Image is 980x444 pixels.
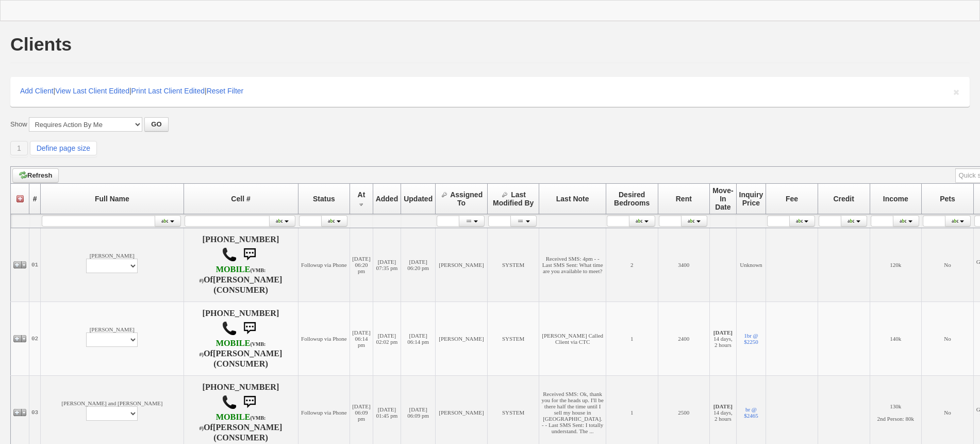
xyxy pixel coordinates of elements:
td: [PERSON_NAME] [436,302,488,376]
span: Status [313,195,335,203]
span: Income [883,195,908,203]
b: T-Mobile USA, Inc. [200,339,266,358]
font: MOBILE [216,413,251,422]
a: 1 [10,141,28,155]
h4: [PHONE_NUMBER] Of (CONSUMER) [186,383,296,442]
td: Followup via Phone [298,228,350,302]
td: 02 [29,302,41,376]
td: 2400 [658,302,710,376]
td: 1 [606,302,658,376]
td: [DATE] 02:02 pm [373,302,401,376]
font: MOBILE [216,339,251,348]
td: [DATE] 06:14 pm [401,302,436,376]
div: | | | [10,77,970,107]
img: sms.png [239,392,260,413]
th: # [29,184,41,214]
b: T-Mobile USA, Inc. [200,265,266,284]
h1: Clients [10,35,72,54]
td: [PERSON_NAME] Called Client via CTC [539,302,606,376]
img: call.png [222,321,237,336]
td: [DATE] 06:14 pm [350,302,373,376]
span: Assigned To [450,191,483,207]
a: br @ $2465 [744,406,758,419]
td: Unknown [736,228,766,302]
span: Last Note [556,195,589,203]
td: 2 [606,228,658,302]
b: [PERSON_NAME] [213,275,283,284]
button: GO [144,117,168,132]
td: 140k [870,302,922,376]
td: No [922,228,974,302]
td: Received SMS: 4pm - - Last SMS Sent: What time are you available to meet? [539,228,606,302]
span: Updated [404,195,433,203]
a: Print Last Client Edited [131,87,205,95]
a: 1br @ $2250 [744,332,758,345]
b: AT&T Wireless [200,413,266,432]
td: Followup via Phone [298,302,350,376]
span: Move-In Date [712,186,733,211]
td: SYSTEM [487,228,539,302]
span: Fee [786,195,798,203]
label: Show [10,120,27,129]
td: [DATE] 07:35 pm [373,228,401,302]
span: Pets [940,195,955,203]
span: Credit [833,195,854,203]
b: [DATE] [713,329,733,336]
span: Added [376,195,398,203]
span: Inquiry Price [739,191,763,207]
span: Cell # [231,195,250,203]
h4: [PHONE_NUMBER] Of (CONSUMER) [186,309,296,369]
td: 01 [29,228,41,302]
img: call.png [222,247,237,262]
img: sms.png [239,318,260,339]
td: No [922,302,974,376]
td: 120k [870,228,922,302]
td: [DATE] 06:20 pm [350,228,373,302]
img: sms.png [239,244,260,265]
td: [DATE] 06:20 pm [401,228,436,302]
h4: [PHONE_NUMBER] Of (CONSUMER) [186,235,296,295]
a: View Last Client Edited [55,87,129,95]
img: call.png [222,394,237,410]
span: At [358,191,366,199]
span: Last Modified By [493,191,534,207]
span: Full Name [95,195,129,203]
td: 14 days, 2 hours [710,302,736,376]
td: [PERSON_NAME] [41,228,184,302]
b: [PERSON_NAME] [213,349,283,358]
b: [PERSON_NAME] [213,423,283,432]
a: Reset Filter [207,87,244,95]
td: 3400 [658,228,710,302]
a: Add Client [20,87,54,95]
span: Desired Bedrooms [614,191,650,207]
td: [PERSON_NAME] [41,302,184,376]
span: Rent [676,195,692,203]
b: [DATE] [713,403,733,409]
font: MOBILE [216,265,251,274]
a: Refresh [12,168,59,183]
td: [PERSON_NAME] [436,228,488,302]
a: Define page size [30,141,97,155]
td: SYSTEM [487,302,539,376]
